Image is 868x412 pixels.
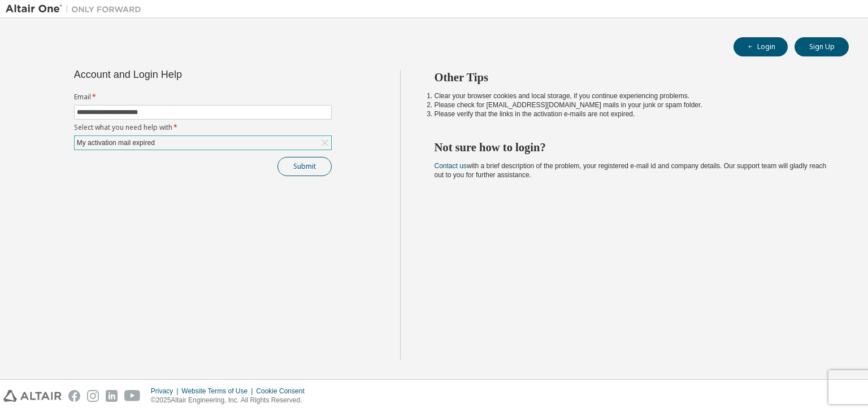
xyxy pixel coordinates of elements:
div: Cookie Consent [256,387,311,396]
li: Please verify that the links in the activation e-mails are not expired. [435,109,829,119]
img: altair_logo.svg [3,390,62,402]
button: Sign Up [795,37,849,56]
label: Select what you need help with [74,123,332,132]
h2: Other Tips [435,70,829,85]
label: Email [74,93,332,102]
div: Website Terms of Use [181,387,256,396]
h2: Not sure how to login? [435,140,829,155]
div: Privacy [151,387,181,396]
a: Contact us [435,162,467,170]
div: My activation mail expired [75,136,331,150]
img: Altair One [6,3,147,15]
li: Clear your browser cookies and local storage, if you continue experiencing problems. [435,91,829,100]
img: linkedin.svg [106,390,118,402]
button: Login [734,37,788,56]
p: © 2025 Altair Engineering, Inc. All Rights Reserved. [151,396,311,405]
img: youtube.svg [124,390,141,402]
img: facebook.svg [68,390,80,402]
span: with a brief description of the problem, your registered e-mail id and company details. Our suppo... [435,162,827,179]
div: Account and Login Help [74,70,280,79]
li: Please check for [EMAIL_ADDRESS][DOMAIN_NAME] mails in your junk or spam folder. [435,100,829,109]
div: My activation mail expired [75,137,157,149]
img: instagram.svg [87,390,99,402]
button: Submit [277,157,332,176]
